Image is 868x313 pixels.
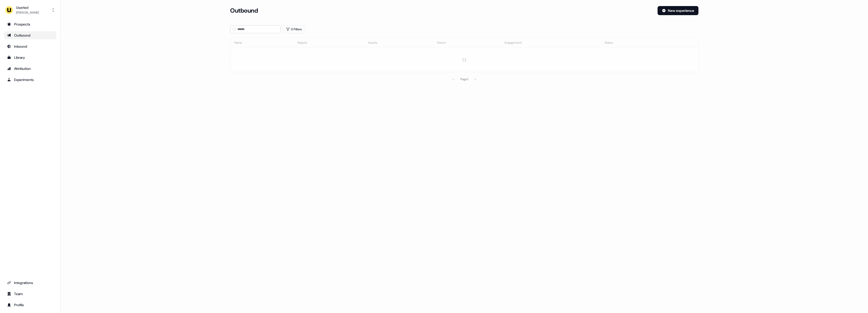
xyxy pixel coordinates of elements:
[16,5,39,10] div: Userled
[7,291,53,296] div: Team
[4,76,56,84] a: Go to experiments
[7,22,53,27] div: Prospects
[16,10,39,15] div: [PERSON_NAME]
[4,290,56,298] a: Go to team
[7,302,53,307] div: Profile
[658,6,698,15] button: New experience
[7,55,53,60] div: Library
[4,31,56,39] a: Go to outbound experience
[7,44,53,49] div: Inbound
[7,33,53,38] div: Outbound
[7,280,53,285] div: Integrations
[4,279,56,287] a: Go to integrations
[4,53,56,62] a: Go to templates
[230,7,258,14] h3: Outbound
[4,65,56,73] a: Go to attribution
[4,301,56,309] a: Go to profile
[7,66,53,71] div: Attribution
[4,20,56,28] a: Go to prospects
[7,77,53,82] div: Experiments
[4,42,56,50] a: Go to Inbound
[283,25,305,33] button: 0 Filters
[4,4,56,16] button: Userled[PERSON_NAME]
